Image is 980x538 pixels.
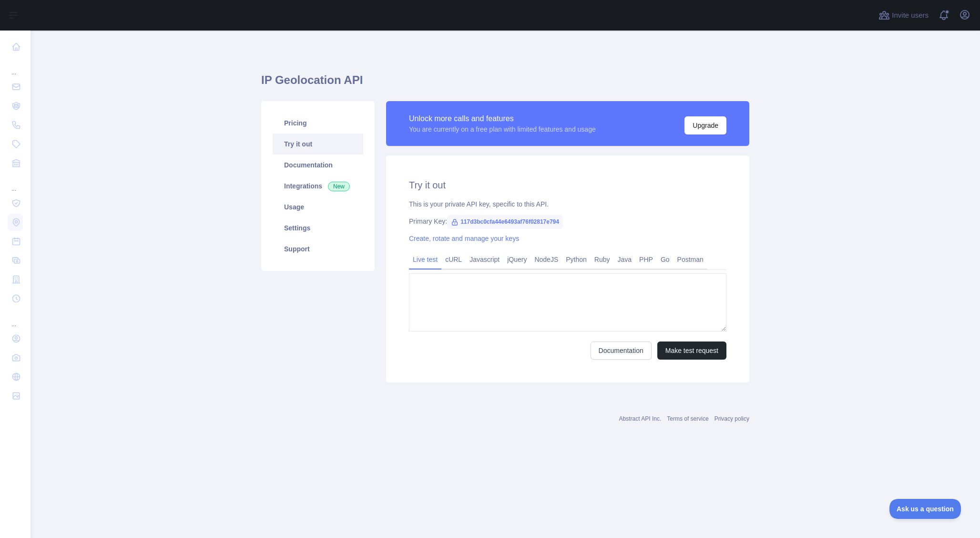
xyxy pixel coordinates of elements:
[619,415,662,422] a: Abstract API Inc.
[562,252,591,267] a: Python
[273,113,363,134] a: Pricing
[273,217,363,238] a: Settings
[273,176,363,197] a: Integrations New
[8,309,23,328] div: ...
[657,252,674,267] a: Go
[409,252,441,267] a: Live test
[409,178,726,192] h2: Try it out
[531,252,562,267] a: NodeJS
[273,155,363,176] a: Documentation
[409,199,726,209] div: This is your private API key, specific to this API.
[889,499,961,519] iframe: Toggle Customer Support
[667,415,708,422] a: Terms of service
[466,252,503,267] a: Javascript
[892,10,929,21] span: Invite users
[409,124,596,134] div: You are currently on a free plan with limited features and usage
[409,113,596,124] div: Unlock more calls and features
[8,174,23,193] div: ...
[328,182,350,191] span: New
[877,8,930,23] button: Invite users
[591,341,652,360] a: Documentation
[614,252,636,267] a: Java
[684,116,726,134] button: Upgrade
[441,252,466,267] a: cURL
[657,341,726,360] button: Make test request
[674,252,707,267] a: Postman
[635,252,657,267] a: PHP
[503,252,531,267] a: jQuery
[273,238,363,259] a: Support
[261,72,749,95] h1: IP Geolocation API
[409,235,519,242] a: Create, rotate and manage your keys
[273,134,363,155] a: Try it out
[273,197,363,217] a: Usage
[591,252,614,267] a: Ruby
[447,215,563,229] span: 117d3bc0cfa44e6493af76f02817e794
[8,57,23,76] div: ...
[409,217,726,226] div: Primary Key:
[715,415,749,422] a: Privacy policy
